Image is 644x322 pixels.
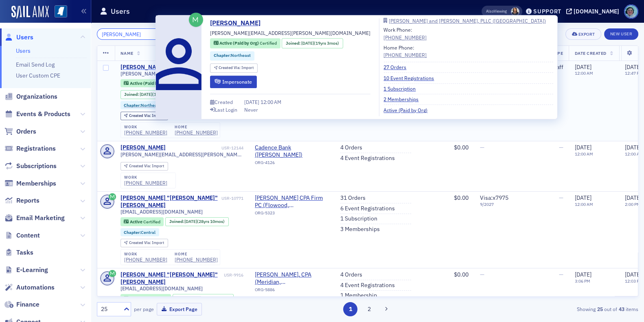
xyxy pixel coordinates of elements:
span: Life Member [143,296,168,301]
time: 3:06 PM [574,278,590,284]
span: Phillip Brooks, CPA (Meridian, MS) [255,271,329,285]
span: [DATE] [625,194,642,201]
div: [PERSON_NAME] "[PERSON_NAME]" [PERSON_NAME] [120,194,220,209]
span: Visa : x7975 [480,194,508,201]
span: [DATE] [625,144,642,151]
div: Created [215,100,233,104]
div: [PHONE_NUMBER] [124,180,167,186]
a: 4 Orders [340,271,362,279]
span: [DATE] [140,91,152,97]
button: Export Page [157,303,202,316]
span: Chapter : [124,229,141,235]
time: 12:00 AM [574,201,593,207]
span: [DATE] [574,63,591,71]
a: View Homepage [49,5,67,19]
div: Work Phone: [383,26,427,41]
div: Import [129,164,164,169]
div: Created Via: Import [120,162,168,171]
span: Certified [143,219,160,225]
span: Joined : [169,219,185,224]
span: [EMAIL_ADDRESS][DOMAIN_NAME] [120,285,203,292]
div: [PHONE_NUMBER] [383,34,427,41]
div: Created Via: Import [120,239,168,247]
span: 12:00 AM [261,99,281,106]
div: [PERSON_NAME] [120,64,166,71]
span: $0.00 [453,271,468,278]
span: — [480,271,484,278]
div: (28yrs 10mos) [184,219,225,224]
span: [PERSON_NAME][EMAIL_ADDRESS][PERSON_NAME][DOMAIN_NAME] [120,151,244,158]
div: (45yrs 8mos) [192,296,230,301]
span: Organizations [16,92,57,101]
img: SailAMX [55,5,67,18]
a: [PHONE_NUMBER] [383,52,427,59]
span: Viewing [486,9,507,14]
div: Last Login [215,108,237,112]
div: USR-9916 [224,272,243,278]
a: Email Marketing [4,214,65,223]
span: Created Via : [129,240,152,245]
div: Home Phone: [383,44,427,59]
div: USR-10771 [221,196,243,201]
div: Never [244,106,258,113]
span: Joined : [286,40,301,47]
div: Created Via: Import [210,63,258,73]
span: [DATE] [574,144,591,151]
div: Joined: 2006-06-01 00:00:00 [120,90,182,99]
div: Chapter: [210,51,254,61]
a: Active (Paid by Org) [383,106,434,114]
a: Cadence Bank ([PERSON_NAME]) [255,144,329,158]
div: USR-12144 [167,145,243,151]
div: home [175,252,218,257]
div: Export [578,32,595,37]
h1: Users [111,6,130,16]
a: Active (Paid by Org) Certified [214,40,277,47]
span: 9 / 2027 [480,202,526,207]
span: Memberships [16,179,56,188]
a: Organizations [4,92,57,101]
a: Finance [4,300,39,309]
span: Name [120,50,134,56]
div: Active (Paid by Org): Active (Paid by Org): Certified [210,38,280,48]
div: Joined: 1980-01-01 00:00:00 [173,294,234,303]
span: Chapter : [124,102,141,108]
div: ORG-5323 [255,210,329,218]
a: [PHONE_NUMBER] [124,257,167,263]
span: Joined : [124,92,140,97]
a: Active Certified [124,219,160,224]
a: [PERSON_NAME] CPA Firm PC (Flowood, [GEOGRAPHIC_DATA]) [255,194,329,209]
span: — [559,144,563,151]
a: [PERSON_NAME] and [PERSON_NAME], PLLC ([GEOGRAPHIC_DATA]) [383,18,553,23]
span: [PERSON_NAME][EMAIL_ADDRESS][PERSON_NAME][DOMAIN_NAME] [210,29,370,37]
a: Automations [4,283,55,292]
button: Export [565,28,601,40]
span: Active (Paid by Org) [219,40,260,46]
a: 1 Membership [340,292,377,299]
a: [PERSON_NAME] [210,18,267,28]
div: (19yrs 3mos) [301,40,339,47]
span: Tasks [16,248,33,257]
a: [PERSON_NAME] [120,144,166,151]
a: 27 Orders [383,63,412,71]
span: [DATE] [574,271,591,278]
a: [PHONE_NUMBER] [175,257,218,263]
a: Reports [4,196,39,205]
div: Active: Active: Certified [120,217,164,226]
a: 31 Orders [340,194,366,202]
a: Events & Products [4,110,70,119]
a: Users [4,33,33,42]
input: Search… [97,28,175,40]
span: $0.00 [453,194,468,201]
div: Created Via: Import [120,112,168,120]
div: [PERSON_NAME] "[PERSON_NAME]" [PERSON_NAME] [120,271,223,285]
div: Support [533,8,561,15]
span: Certified [260,40,277,46]
span: Email Marketing [16,214,65,223]
a: User Custom CPE [16,72,60,79]
a: Memberships [4,179,56,188]
span: Registrations [16,144,56,153]
div: [DOMAIN_NAME] [574,8,619,15]
strong: 43 [617,305,626,313]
